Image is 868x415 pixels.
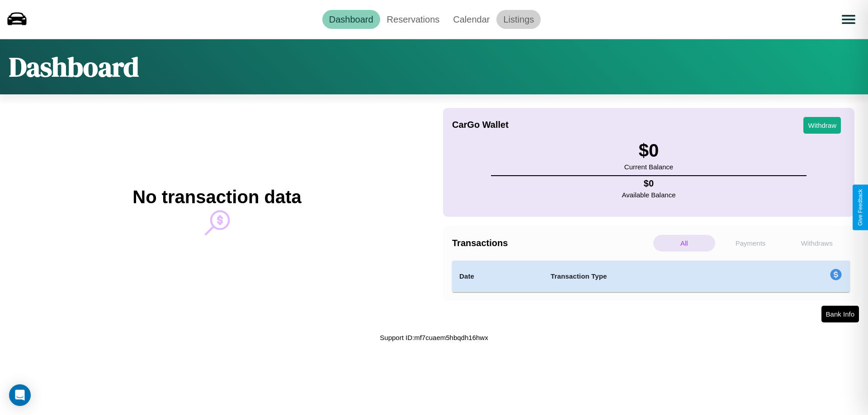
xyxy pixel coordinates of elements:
h4: Date [459,271,536,282]
h4: Transactions [452,238,651,248]
h4: Transaction Type [551,271,756,282]
p: Available Balance [622,189,676,201]
a: Listings [496,10,541,29]
p: Withdraws [786,235,848,252]
h3: $ 0 [624,140,673,161]
div: Open Intercom Messenger [9,384,31,406]
p: Payments [720,235,782,252]
h2: No transaction data [132,187,301,207]
p: Support ID: mf7cuaem5hbqdh16hwx [380,331,488,344]
table: simple table [452,261,850,292]
a: Dashboard [322,10,380,29]
button: Open menu [836,7,861,32]
h1: Dashboard [9,48,139,85]
a: Reservations [380,10,447,29]
button: Withdraw [803,117,841,134]
p: All [653,235,715,252]
h4: CarGo Wallet [452,120,509,130]
button: Bank Info [821,306,859,322]
a: Calendar [446,10,496,29]
h4: $ 0 [622,178,676,189]
p: Current Balance [624,161,673,173]
div: Give Feedback [857,189,863,226]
